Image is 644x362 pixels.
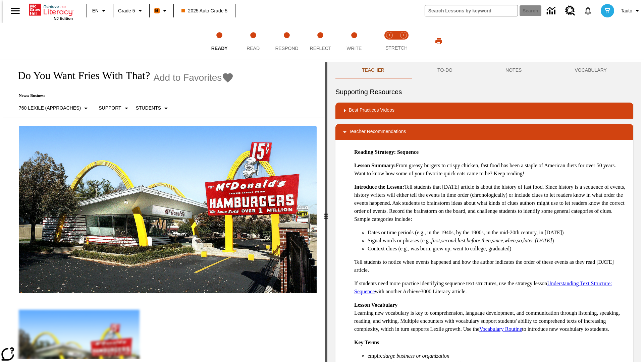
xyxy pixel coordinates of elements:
[354,301,628,333] p: Learning new vocabulary is key to comprehension, language development, and communication through ...
[275,46,298,51] span: Respond
[368,237,628,245] li: Signal words or phrases (e.g., , , , , , , , , , )
[92,7,99,14] span: EN
[349,128,406,136] p: Teacher Recommendations
[411,62,479,78] button: TO-DO
[368,352,628,360] li: empire:
[54,16,73,20] span: NJ Edition
[441,238,456,243] em: second
[233,23,272,60] button: Read step 2 of 5
[152,5,171,17] button: Boost Class color is orange. Change class color
[11,93,234,98] p: News: Business
[397,149,419,155] strong: Sequence
[153,72,234,83] button: Add to Favorites - Do You Want Fries With That?
[479,62,548,78] button: NOTES
[354,163,396,168] strong: Lesson Summary:
[99,105,121,112] p: Support
[492,238,503,243] em: since
[368,245,628,253] li: Context clues (e.g., was born, grew up, went to college, graduated)
[579,2,597,19] a: Notifications
[96,102,133,114] button: Scaffolds, Support
[481,238,491,243] em: then
[368,229,628,237] li: Dates or time periods (e.g., in the 1940s, by the 1900s, in the mid-20th century, in [DATE])
[118,7,135,14] span: Grade 5
[561,2,579,20] a: Resource Center, Will open in new tab
[354,258,628,274] p: Tell students to notice when events happened and how the author indicates the order of these even...
[384,353,449,359] em: large business or organization
[310,46,331,51] span: Reflect
[335,86,633,97] h6: Supporting Resources
[267,23,306,60] button: Respond step 3 of 5
[200,23,239,60] button: Ready step 1 of 5
[543,2,561,20] a: Data Center
[535,238,552,243] em: [DATE]
[335,124,633,140] div: Teacher Recommendations
[354,302,397,308] strong: Lesson Vocabulary
[479,326,522,332] a: Vocabulary Routine
[601,4,614,17] img: avatar image
[621,7,632,14] span: Tauto
[335,62,633,78] div: Instructional Panel Tabs
[5,1,25,21] button: Open side menu
[155,6,159,15] span: B
[211,46,228,51] span: Ready
[517,238,522,243] em: so
[618,5,644,17] button: Profile/Settings
[354,280,628,296] p: If students need more practice identifying sequence text structures, use the strategy lesson with...
[247,46,260,51] span: Read
[153,72,222,83] span: Add to Favorites
[523,238,533,243] em: later
[467,238,480,243] em: before
[325,62,327,362] div: Press Enter or Spacebar and then press right and left arrow keys to move the slider
[548,62,633,78] button: VOCABULARY
[385,45,408,51] span: STRETCH
[335,23,374,60] button: Write step 5 of 5
[431,238,440,243] em: first
[115,5,147,17] button: Grade: Grade 5, Select a grade
[425,5,518,16] input: search field
[335,62,411,78] button: Teacher
[597,2,618,19] button: Select a new avatar
[181,7,228,14] span: 2025 Auto Grade 5
[402,34,404,37] text: 2
[504,238,516,243] em: when
[29,2,73,20] div: Home
[19,105,81,112] p: 760 Lexile (Approaches)
[354,184,404,190] strong: Introduce the Lesson:
[428,35,449,47] button: Print
[354,281,612,294] a: Understanding Text Structure: Sequence
[380,23,399,60] button: Stretch Read step 1 of 2
[301,23,340,60] button: Reflect step 4 of 5
[16,102,93,114] button: Select Lexile, 760 Lexile (Approaches)
[11,69,150,82] h1: Do You Want Fries With That?
[89,5,111,17] button: Language: EN, Select a language
[3,62,325,359] div: reading
[354,340,379,345] strong: Key Terms
[136,105,161,112] p: Students
[388,34,390,37] text: 1
[133,102,173,114] button: Select Student
[19,126,317,294] img: One of the first McDonald's stores, with the iconic red sign and golden arches.
[327,62,641,362] div: activity
[394,23,413,60] button: Stretch Respond step 2 of 2
[354,149,396,155] strong: Reading Strategy:
[354,183,628,223] p: Tell students that [DATE] article is about the history of fast food. Since history is a sequence ...
[335,103,633,119] div: Best Practices Videos
[354,162,628,178] p: From greasy burgers to crispy chicken, fast food has been a staple of American diets for over 50 ...
[349,107,394,115] p: Best Practices Videos
[346,46,362,51] span: Write
[458,238,465,243] em: last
